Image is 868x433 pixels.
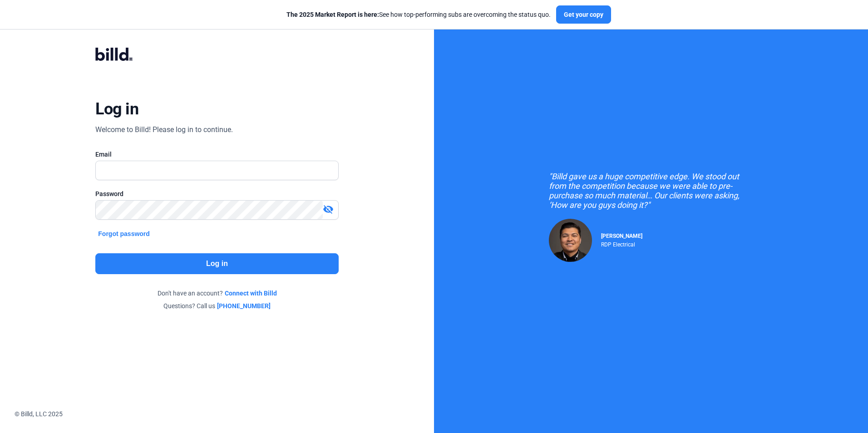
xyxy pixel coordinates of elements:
a: [PHONE_NUMBER] [217,301,271,310]
button: Log in [95,253,338,274]
div: Log in [95,99,138,119]
div: See how top-performing subs are overcoming the status quo. [286,10,551,19]
span: The 2025 Market Report is here: [286,11,379,18]
button: Forgot password [95,229,153,239]
button: Get your copy [556,5,611,24]
div: Email [95,150,338,159]
div: RDP Electrical [601,239,642,248]
div: Questions? Call us [95,301,338,310]
a: Connect with Billd [225,289,277,298]
div: Password [95,189,338,198]
div: Welcome to Billd! Please log in to continue. [95,124,233,135]
mat-icon: visibility_off [323,204,334,215]
span: [PERSON_NAME] [601,233,642,239]
div: Don't have an account? [95,289,338,298]
div: "Billd gave us a huge competitive edge. We stood out from the competition because we were able to... [549,172,753,210]
img: Raul Pacheco [549,219,592,262]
